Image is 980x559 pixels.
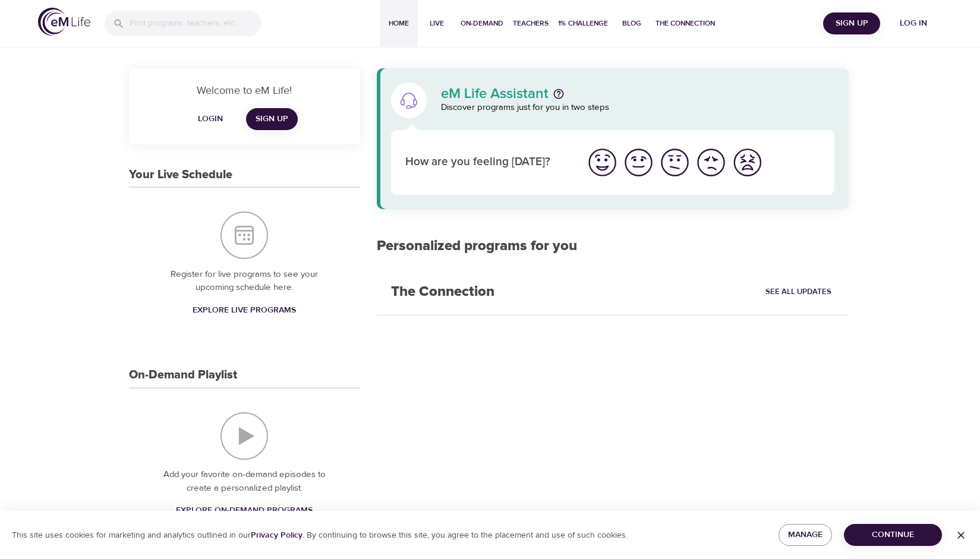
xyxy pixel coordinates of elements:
[220,412,268,460] img: On-Demand Playlist
[853,528,932,542] span: Continue
[38,8,90,36] img: logo
[693,144,729,181] button: I'm feeling bad
[779,524,831,546] button: Manage
[130,11,261,36] input: Find programs, teachers, etc...
[620,144,657,181] button: I'm feeling good
[731,146,764,179] img: worst
[176,503,313,518] span: Explore On-Demand Programs
[823,12,880,34] button: Sign Up
[765,285,831,299] span: See All Updates
[377,269,509,315] h2: The Connection
[220,211,268,259] img: Your Live Schedule
[423,17,451,30] span: Live
[246,108,298,130] a: Sign Up
[153,268,336,295] p: Register for live programs to see your upcoming schedule here.
[153,468,336,495] p: Add your favorite on-demand episodes to create a personalized playlist.
[729,144,765,181] button: I'm feeling worst
[890,16,937,31] span: Log in
[586,146,619,179] img: great
[844,524,942,546] button: Continue
[657,144,693,181] button: I'm feeling ok
[193,303,296,318] span: Explore Live Programs
[622,146,655,179] img: good
[143,83,346,99] p: Welcome to eM Life!
[256,112,288,127] span: Sign Up
[377,238,849,255] h2: Personalized programs for you
[695,146,727,179] img: bad
[441,101,835,115] p: Discover programs just for you in two steps
[188,299,301,321] a: Explore Live Programs
[171,500,317,522] a: Explore On-Demand Programs
[129,168,232,182] h3: Your Live Schedule
[196,112,225,127] span: Login
[385,17,413,30] span: Home
[399,91,418,110] img: eM Life Assistant
[762,283,834,301] a: See All Updates
[191,108,229,130] button: Login
[558,17,608,30] span: 1% Challenge
[617,17,646,30] span: Blog
[441,87,549,101] p: eM Life Assistant
[251,530,302,541] a: Privacy Policy
[788,528,822,542] span: Manage
[129,368,237,382] h3: On-Demand Playlist
[513,17,549,30] span: Teachers
[828,16,875,31] span: Sign Up
[584,144,620,181] button: I'm feeling great
[658,146,691,179] img: ok
[885,12,942,34] button: Log in
[461,17,503,30] span: On-Demand
[405,154,570,171] p: How are you feeling [DATE]?
[656,17,715,30] span: The Connection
